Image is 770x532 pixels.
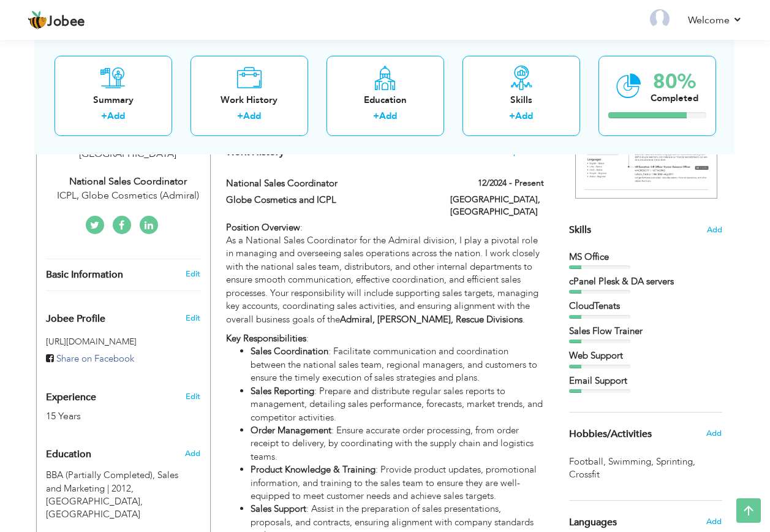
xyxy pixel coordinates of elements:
[569,429,652,440] span: Hobbies/Activities
[707,224,722,236] span: Add
[569,275,722,288] div: cPanel Plesk & DA servers
[251,424,331,436] strong: Order Management
[251,463,543,503] li: : Provide product updates, promotional information, and training to the sales team to ensure they...
[251,463,376,476] strong: Product Knowledge & Training
[251,385,543,424] li: : Prepare and distribute regular sales reports to management, detailing sales performance, foreca...
[688,13,742,28] a: Welcome
[603,455,606,468] span: ,
[608,455,656,468] span: Swimming
[226,332,306,344] strong: Key Responsibilities
[651,91,698,104] div: Completed
[186,313,200,324] span: Edit
[251,345,543,384] li: : Facilitate communication and coordination between the national sales team, regional managers, a...
[226,146,543,158] h4: This helps to show the companies you have worked for.
[46,337,201,346] h5: [URL][DOMAIN_NAME]
[509,110,515,123] label: +
[200,93,298,106] div: Work History
[693,455,695,468] span: ,
[569,374,722,387] div: Email Support
[569,223,591,237] span: Skills
[107,110,125,122] a: Add
[46,189,210,203] div: ICPL, Globe Cosmetics (Admiral)
[47,15,85,29] span: Jobee
[226,221,300,234] strong: Position Overview
[37,469,210,522] div: BBA (Partially Completed), 2012
[46,270,123,281] span: Basic Information
[46,449,91,460] span: Education
[28,10,85,30] a: Jobee
[336,93,434,106] div: Education
[46,314,105,325] span: Jobee Profile
[237,110,243,123] label: +
[478,177,544,189] label: 12/2024 - Present
[185,448,200,459] span: Add
[569,517,617,528] span: Languages
[226,177,432,190] label: National Sales Coordinator
[251,424,543,463] li: : Ensure accurate order processing, from order receipt to delivery, by coordinating with the supp...
[243,110,261,122] a: Add
[46,469,178,494] span: BBA (Partially Completed), University of Lahore, 2012
[379,110,397,122] a: Add
[251,345,328,357] strong: Sales Coordination
[226,234,543,326] p: As a National Sales Coordinator for the Admiral division, I play a pivotal role in managing and o...
[28,10,47,30] img: jobee.io
[706,428,722,439] span: Add
[651,455,654,468] span: ,
[46,495,143,520] span: [GEOGRAPHIC_DATA], [GEOGRAPHIC_DATA]
[450,194,544,218] label: [GEOGRAPHIC_DATA], [GEOGRAPHIC_DATA]
[186,268,200,279] a: Edit
[569,455,608,468] span: Football
[569,251,722,264] div: MS Office
[515,110,533,122] a: Add
[569,300,722,313] div: CloudTenats
[650,9,670,29] img: Profile Img
[706,516,722,527] span: Add
[226,194,432,207] label: Globe Cosmetics and ICPL
[186,391,200,402] a: Edit
[569,468,602,481] span: Crossfit
[373,110,379,123] label: +
[560,412,731,455] div: Share some of your professional and personal interests.
[46,409,172,424] div: 15 Years
[569,349,722,362] div: Web Support
[46,175,210,189] div: National Sales Coordinator
[472,93,570,106] div: Skills
[46,392,96,403] span: Experience
[64,93,162,106] div: Summary
[478,147,544,156] span: + Add Experience
[56,352,134,365] span: Share on Facebook
[251,385,314,397] strong: Sales Reporting
[340,313,523,325] strong: Admiral, [PERSON_NAME], Rescue Divisions
[651,71,698,91] div: 80%
[569,325,722,338] div: Sales Flow Trainer
[656,455,698,468] span: Sprinting
[101,110,107,123] label: +
[37,300,210,331] div: Enhance your career by creating a custom URL for your Jobee public profile.
[251,503,306,515] strong: Sales Support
